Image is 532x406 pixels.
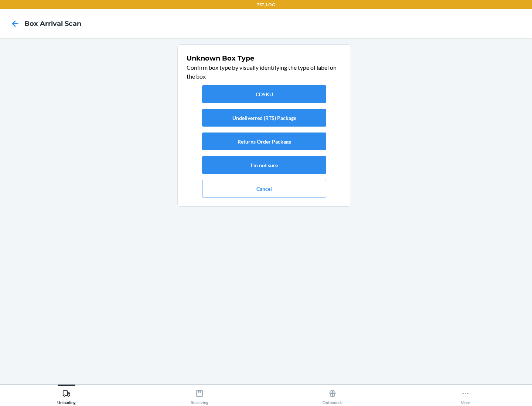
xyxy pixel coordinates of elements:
[133,385,266,405] button: Receiving
[323,386,342,405] div: Outbounds
[57,386,76,405] div: Unloading
[24,19,81,28] h4: Box Arrival Scan
[202,133,326,150] button: Returns Order Package
[202,109,326,127] button: Undeliverred (RTS) Package
[187,63,342,81] p: Confirm box type by visually identifying the type of label on the box
[266,385,399,405] button: Outbounds
[202,156,326,174] button: I'm not sure
[191,386,208,405] div: Receiving
[202,85,326,103] button: CDSKU
[399,385,532,405] button: More
[187,54,342,63] h1: Unknown Box Type
[202,180,326,197] button: Cancel
[461,386,470,405] div: More
[257,1,275,8] p: TST_LOG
